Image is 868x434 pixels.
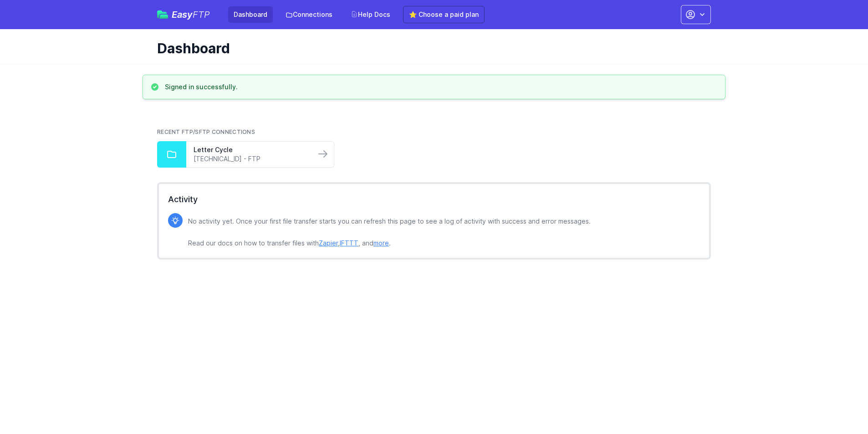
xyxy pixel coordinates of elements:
[345,6,396,23] a: Help Docs
[194,145,308,154] a: Letter Cycle
[319,239,338,247] a: Zapier
[157,10,168,19] img: easyftp_logo.png
[373,239,389,247] a: more
[157,40,704,56] h1: Dashboard
[340,239,358,247] a: IFTTT
[157,128,711,136] h2: Recent FTP/SFTP Connections
[168,193,700,206] h2: Activity
[403,6,485,23] a: ⭐ Choose a paid plan
[188,216,591,249] p: No activity yet. Once your first file transfer starts you can refresh this page to see a log of a...
[280,6,338,23] a: Connections
[193,9,210,20] span: FTP
[194,154,308,163] a: [TECHNICAL_ID] - FTP
[165,82,238,92] h3: Signed in successfully.
[172,10,210,19] span: Easy
[228,6,273,23] a: Dashboard
[157,10,210,19] a: EasyFTP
